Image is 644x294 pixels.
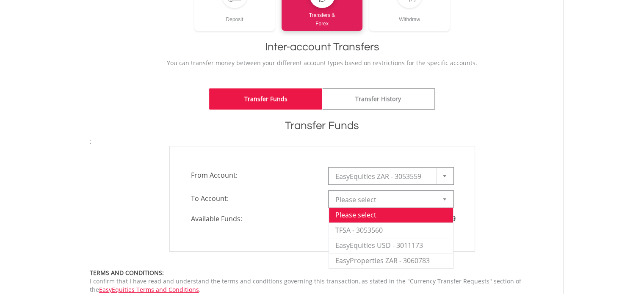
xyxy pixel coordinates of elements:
li: EasyProperties ZAR - 3060783 [329,253,453,268]
h1: Transfer Funds [90,118,555,133]
div: I confirm that I have read and understand the terms and conditions governing this transaction, as... [90,269,555,294]
a: EasyEquities Terms and Conditions [99,286,199,294]
div: TERMS AND CONDITIONS: [90,269,555,277]
li: Please select [329,207,453,223]
a: Transfer History [322,88,435,110]
span: From Account: [185,168,322,183]
li: TFSA - 3053560 [329,223,453,238]
div: Transfers & Forex [282,8,362,28]
span: EasyEquities ZAR - 3053559 [335,168,434,185]
a: Transfer Funds [209,88,322,110]
span: Available Funds: [185,214,322,224]
li: EasyEquities USD - 3011173 [329,238,453,253]
div: Deposit [194,8,275,24]
span: Please select [335,191,434,208]
div: Withdraw [369,8,450,24]
p: You can transfer money between your different account types based on restrictions for the specifi... [90,59,555,67]
span: To Account: [185,191,322,206]
h1: Inter-account Transfers [90,39,555,55]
